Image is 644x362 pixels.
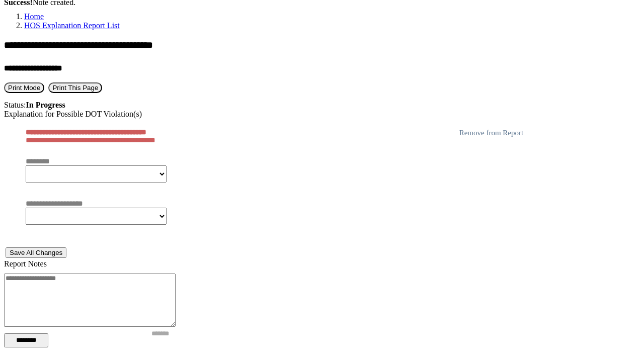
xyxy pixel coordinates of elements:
button: Remove from Report [456,128,526,138]
strong: In Progress [26,101,65,109]
button: Save [6,247,66,258]
div: Status: [4,101,640,110]
a: HOS Explanation Report List [24,21,120,30]
div: Explanation for Possible DOT Violation(s) [4,110,640,119]
button: Print Mode [4,82,44,93]
a: Home [24,12,44,21]
button: Print This Page [48,82,102,93]
div: Report Notes [4,259,640,268]
button: Change Filter Options [4,333,48,347]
